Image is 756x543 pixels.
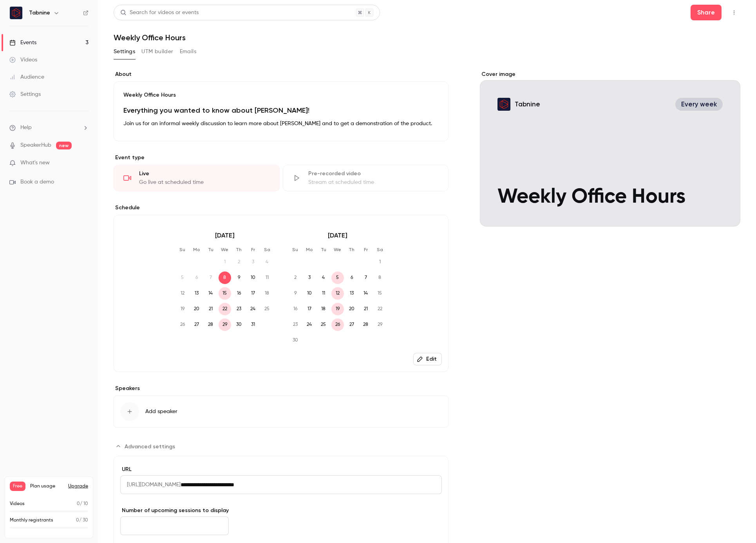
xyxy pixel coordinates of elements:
[125,442,175,451] span: Advanced settings
[303,287,316,300] span: 10
[247,271,259,284] span: 10
[303,246,316,253] p: Mo
[219,246,231,253] p: We
[190,271,203,284] span: 6
[139,170,270,178] div: Live
[114,70,449,78] label: About
[480,70,740,78] label: Cover image
[120,507,229,514] label: Number of upcoming sessions to display
[247,246,259,253] p: Fr
[233,303,245,315] span: 23
[120,466,442,473] label: URL
[30,483,63,489] span: Plan usage
[413,353,442,365] button: Edit
[10,517,53,524] p: Monthly registrants
[76,517,88,524] p: / 30
[176,231,273,240] p: [DATE]
[317,246,330,253] p: Tu
[176,303,189,315] span: 19
[120,475,181,494] span: [URL][DOMAIN_NAME]
[9,39,36,47] div: Events
[317,318,330,331] span: 25
[114,385,449,392] label: Speakers
[10,500,25,507] p: Videos
[10,482,25,491] span: Free
[123,106,309,115] strong: Everything you wanted to know about [PERSON_NAME]!
[289,318,302,331] span: 23
[120,9,199,17] div: Search for videos or events
[374,287,386,300] span: 15
[176,318,189,331] span: 26
[233,246,245,253] p: Th
[345,318,358,331] span: 27
[233,318,245,331] span: 30
[374,246,386,253] p: Sa
[9,73,44,81] div: Audience
[360,287,372,300] span: 14
[9,56,37,64] div: Videos
[374,271,386,284] span: 8
[190,287,203,300] span: 13
[190,246,203,253] p: Mo
[360,318,372,331] span: 28
[9,124,89,132] li: help-dropdown-opener
[114,396,449,428] button: Add speaker
[317,287,330,300] span: 11
[233,287,245,300] span: 16
[20,178,54,186] span: Book a demo
[691,5,722,20] button: Share
[114,154,449,162] p: Event type
[204,287,217,300] span: 14
[247,256,259,268] span: 3
[9,90,41,98] div: Settings
[480,70,740,227] section: Cover image
[261,256,273,268] span: 4
[331,271,344,284] span: 5
[303,318,316,331] span: 24
[261,303,273,315] span: 25
[204,271,217,284] span: 7
[190,318,203,331] span: 27
[360,303,372,315] span: 21
[289,231,386,240] p: [DATE]
[374,303,386,315] span: 22
[289,334,302,347] span: 30
[303,303,316,315] span: 17
[219,271,231,284] span: 8
[114,165,280,191] div: LiveGo live at scheduled time
[68,483,88,489] button: Upgrade
[261,271,273,284] span: 11
[317,303,330,315] span: 18
[204,246,217,253] p: Tu
[145,408,177,415] span: Add speaker
[374,256,386,268] span: 1
[345,271,358,284] span: 6
[219,287,231,300] span: 15
[261,287,273,300] span: 18
[190,303,203,315] span: 20
[247,287,259,300] span: 17
[79,160,89,167] iframe: Noticeable Trigger
[360,246,372,253] p: Fr
[345,246,358,253] p: Th
[247,318,259,331] span: 31
[345,287,358,300] span: 13
[114,33,740,42] h1: Weekly Office Hours
[308,170,439,178] div: Pre-recorded video
[283,165,449,191] div: Pre-recorded videoStream at scheduled time
[20,141,51,149] a: SpeakerHub
[317,271,330,284] span: 4
[374,318,386,331] span: 29
[204,318,217,331] span: 28
[360,271,372,284] span: 7
[176,246,189,253] p: Su
[219,318,231,331] span: 29
[114,440,180,453] button: Advanced settings
[289,271,302,284] span: 2
[76,518,79,523] span: 0
[247,303,259,315] span: 24
[114,45,135,58] button: Settings
[20,124,32,132] span: Help
[77,500,88,507] p: / 10
[204,303,217,315] span: 21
